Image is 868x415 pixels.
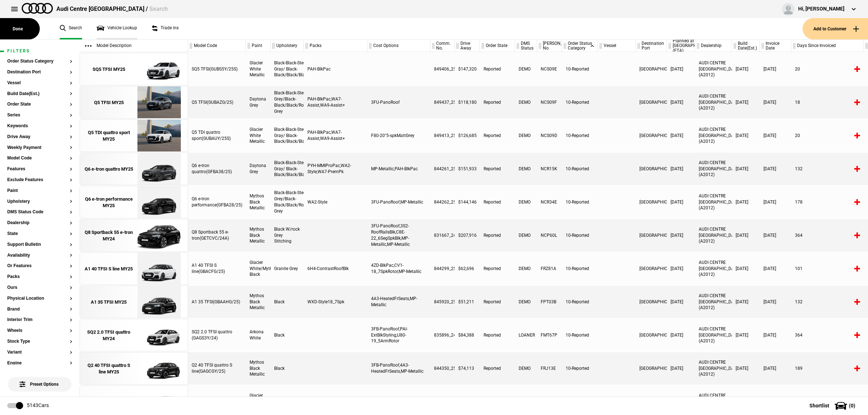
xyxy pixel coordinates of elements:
div: Cost Options [367,40,430,52]
button: Upholstery [7,199,72,204]
div: 835896_24 [430,319,455,351]
button: State [7,231,72,236]
div: [DATE] [760,186,791,218]
div: [DATE] [732,86,760,119]
div: [GEOGRAPHIC_DATA] [636,186,667,218]
a: Trade ins [152,18,179,39]
button: Interior Trim [7,317,72,322]
div: [DATE] [667,219,695,252]
div: WA2-Style [304,186,367,218]
div: DEMO [515,86,537,119]
span: ( 0 ) [849,403,855,408]
button: Engine [7,361,72,366]
div: A1 40 TFSI S line MY25 [85,266,133,272]
div: Model Description [80,40,188,52]
button: Build Date(Est.) [7,91,72,97]
div: 189 [791,352,864,385]
a: SQ5 TFSI MY25 [84,53,134,86]
div: SQ2 2.0 TFSI quattro (GAGS3Y/24) [188,319,246,351]
div: Q5 TDI quattro sport MY25 [84,129,134,142]
div: 3FU-PanoRoof,3S2-RoofRailsBlk,C8E-22_6SegSpkBlk,MP-Metallic,MP-Metallic [367,219,430,252]
div: 20 [791,53,864,85]
div: Order Status Category [562,40,597,52]
div: Q8 Sportback 55 e-tron MY24 [84,229,134,242]
div: Q5 TFSI(GUBAZG/25) [188,86,246,119]
div: 10-Reported [562,186,598,218]
button: Order State [7,102,72,107]
div: $147,320 [455,53,480,85]
img: Audi_GUBAUY_25S_GX_2Y2Y_WA9_PAH_WA7_5MB_6FJ_WXC_PWL_PYH_F80_H65_(Nadin:_5MB_6FJ_C56_F80_H65_PAH_P... [134,120,184,152]
div: 845920_25 [430,286,455,318]
a: Search [60,18,82,39]
div: Black-Black-Steel Gray/ Black-Black/Black/Black [271,153,304,185]
button: Paint [7,188,72,193]
div: 18 [791,86,864,119]
a: Q5 TDI quattro sport MY25 [84,120,134,152]
div: 844262_25 [430,186,455,218]
img: Audi_GETCVC_24A_MP_0E0E_C8E_MP_WQS-1_2MB_3FU_3S2_(Nadin:_1XP_2MB_3FU_3S2_4ZD_6FJ_C30_C8E_N5K_WQS_... [134,219,184,252]
div: $118,180 [455,86,480,119]
button: Drive Away [7,134,72,140]
span: Search [149,5,168,12]
a: Q6 e-tron performance MY25 [84,186,134,219]
section: Wheels [7,328,72,339]
section: Order Status Category [7,59,72,70]
div: 849413_25 [430,119,455,152]
div: 3FB-PanoRoof,4A3-HeatedFrSeats,MP-Metallic [367,352,430,385]
div: Dealership [695,40,732,52]
div: [DATE] [667,352,695,385]
div: AUDI CENTRE [GEOGRAPHIC_DATA] (A2012) [695,119,732,152]
div: Audi Centre [GEOGRAPHIC_DATA] / [56,5,168,13]
div: [DATE] [732,119,760,152]
div: Q5 TFSI MY25 [94,99,124,106]
section: Or Features [7,264,72,274]
div: 10-Reported [562,153,598,185]
div: [DATE] [667,86,695,119]
section: State [7,231,72,242]
div: Upholstery [271,40,303,52]
span: Preset Options [21,373,59,387]
section: Engine [7,361,72,372]
div: [DATE] [760,252,791,285]
div: Black [271,352,304,385]
div: Q6 e-tron performance(GFBA28/25) [188,186,246,218]
div: [GEOGRAPHIC_DATA] [636,219,667,252]
section: Vessel [7,81,72,91]
button: Exclude Features [7,177,72,183]
div: DEMO [515,153,537,185]
section: Build Date(Est.) [7,91,72,102]
button: Series [7,113,72,118]
div: 844299_25 [430,252,455,285]
button: Shortlist(0) [799,397,868,415]
div: [DATE] [760,153,791,185]
div: 364 [791,319,864,351]
div: 101 [791,252,864,285]
div: FRZ81A [537,252,562,285]
div: Reported [480,119,515,152]
div: DEMO [515,352,537,385]
div: DEMO [515,53,537,85]
div: Q6 e-tron quattro MY25 [85,166,133,172]
div: Mythos Black Metallic [246,186,271,218]
div: [GEOGRAPHIC_DATA] [636,286,667,318]
div: Black-Black-Steel Grey/Black-Black/Black/Rock Grey [271,186,304,218]
button: Physical Location [7,296,72,301]
div: Black [271,319,304,351]
section: Drive Away [7,134,72,145]
button: Weekly Payment [7,145,72,150]
a: Vehicle Lookup [97,18,137,39]
div: PYH-MMIProPac,WA2-Style,WA7-PremPk [304,153,367,185]
div: AUDI CENTRE [GEOGRAPHIC_DATA] (A2012) [695,53,732,85]
button: Features [7,167,72,172]
div: WXD-Style18_7Spk [304,286,367,318]
div: 10-Reported [562,86,598,119]
div: [DATE] [667,53,695,85]
a: Q6 e-tron quattro MY25 [84,153,134,185]
section: Packs [7,274,72,285]
div: 10-Reported [562,319,598,351]
div: Daytona Grey [246,86,271,119]
div: Invoice Date [760,40,791,52]
div: 10-Reported [562,219,598,252]
div: Packs [304,40,367,52]
div: Reported [480,352,515,385]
